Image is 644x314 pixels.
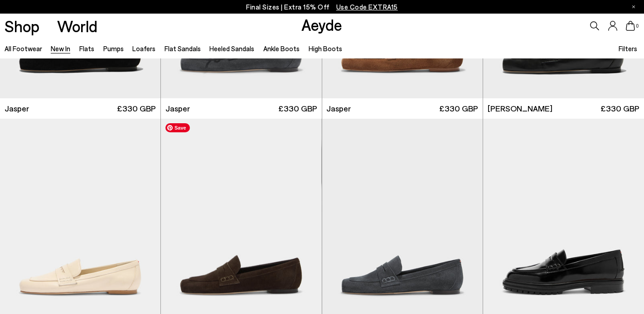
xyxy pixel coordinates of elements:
span: Jasper [165,103,190,114]
span: 0 [635,24,639,29]
a: Loafers [132,44,155,53]
a: Flat Sandals [165,44,201,53]
a: Aeyde [301,15,342,34]
span: [PERSON_NAME] [488,103,552,114]
a: World [57,18,97,34]
a: Shop [5,18,39,34]
a: New In [51,44,70,53]
span: £330 GBP [439,103,478,114]
a: Heeled Sandals [209,44,254,53]
span: £330 GBP [600,103,639,114]
span: Jasper [5,103,29,114]
p: Final Sizes | Extra 15% Off [246,1,398,13]
a: All Footwear [5,44,42,53]
a: [PERSON_NAME] £330 GBP [483,98,644,119]
a: 0 [626,21,635,31]
a: Jasper £330 GBP [161,98,321,119]
span: £330 GBP [278,103,317,114]
a: High Boots [309,44,342,53]
span: Save [165,123,190,132]
span: Jasper [326,103,351,114]
span: Navigate to /collections/ss25-final-sizes [336,3,398,11]
a: Jasper £330 GBP [322,98,483,119]
a: Flats [79,44,94,53]
span: Filters [619,44,637,53]
a: Pumps [103,44,124,53]
a: Ankle Boots [263,44,300,53]
span: £330 GBP [117,103,156,114]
